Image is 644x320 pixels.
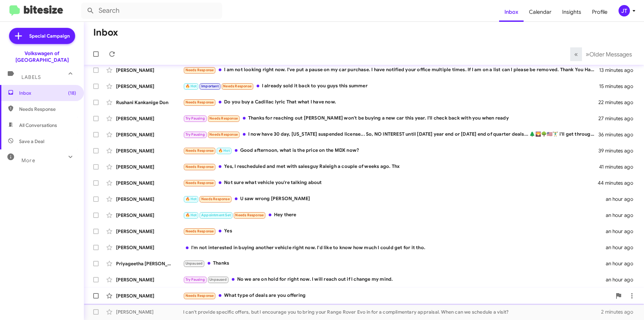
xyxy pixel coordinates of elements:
span: Special Campaign [29,33,70,39]
span: More [21,157,35,164]
a: Profile [587,2,613,22]
div: [PERSON_NAME] [116,212,183,219]
span: Unpaused [185,261,203,266]
span: 🔥 Hot [218,148,230,153]
div: [PERSON_NAME] [116,309,183,315]
div: I'm not interested in buying another vehicle right now. I'd like to know how much I could get for... [183,244,606,251]
span: All Conversations [19,122,57,129]
span: Try Pausing [185,277,205,282]
span: Needs Response [223,84,252,88]
div: an hour ago [606,228,639,235]
div: [PERSON_NAME] [116,292,183,299]
div: I can't provide specific offers, but I encourage you to bring your Range Rover Evo in for a compl... [183,309,601,315]
div: JT [619,5,630,16]
div: 27 minutes ago [598,115,639,122]
button: JT [613,5,637,16]
div: 39 minutes ago [598,147,639,154]
div: Yes, I rescheduled and met with salesguy Raleigh a couple of weeks ago. Thx [183,163,599,171]
span: » [586,50,589,58]
a: Calendar [524,2,557,22]
nav: Page navigation example [571,47,636,61]
span: Inbox [19,90,76,96]
span: Needs Response [185,293,214,298]
div: Not sure what vehicle you're talking about [183,179,598,187]
div: [PERSON_NAME] [116,115,183,122]
span: Needs Response [185,229,214,233]
div: an hour ago [606,196,639,202]
div: 36 minutes ago [598,131,639,138]
div: Good afternoon, what is the price on the MDX now? [183,147,598,154]
div: Do you buy a Cadillac lyric That what I have now. [183,98,598,106]
span: Try Pausing [185,132,205,137]
div: 44 minutes ago [598,180,639,186]
div: [PERSON_NAME] [116,228,183,235]
div: [PERSON_NAME] [116,244,183,251]
span: Unpaused [209,277,227,282]
div: [PERSON_NAME] [116,196,183,202]
div: I am not looking right now. I've put a pause on my car purchase. I have notified your office mult... [183,66,599,74]
div: What type of deals are you offering [183,292,612,300]
a: Insights [557,2,587,22]
button: Previous [570,47,582,61]
span: Needs Response [185,148,214,153]
span: Needs Response [235,213,264,217]
div: an hour ago [606,276,639,283]
a: Special Campaign [9,28,75,44]
span: 🔥 Hot [185,197,197,201]
h1: Inbox [93,27,118,38]
span: Needs Response [209,116,238,121]
span: Try Pausing [185,116,205,121]
div: No we are on hold for right now. I will reach out if I change my mind. [183,276,606,283]
div: [PERSON_NAME] [116,276,183,283]
div: Hey there [183,211,606,219]
div: [PERSON_NAME] [116,164,183,170]
div: 13 minutes ago [599,67,639,74]
span: Needs Response [19,106,76,112]
div: 15 minutes ago [599,83,639,90]
div: Rushani Kankanige Don [116,99,183,106]
span: Needs Response [185,165,214,169]
div: Yes [183,227,606,235]
a: Inbox [499,2,524,22]
div: Thanks [183,260,606,267]
span: (18) [68,90,76,96]
span: Needs Response [185,100,214,104]
div: [PERSON_NAME] [116,67,183,74]
span: Important [201,84,219,88]
div: 41 minutes ago [599,164,639,170]
span: Needs Response [201,197,230,201]
div: I already sold it back to you guys this summer [183,82,599,90]
div: U saw wrong [PERSON_NAME] [183,195,606,203]
span: Needs Response [185,181,214,185]
span: 🔥 Hot [185,213,197,217]
span: Needs Response [185,68,214,72]
input: Search [81,3,222,19]
span: Save a Deal [19,138,44,145]
span: Labels [21,74,41,80]
div: an hour ago [606,212,639,219]
div: Priyageetha [PERSON_NAME] [116,260,183,267]
span: Needs Response [209,132,238,137]
span: Older Messages [589,51,632,58]
span: « [574,50,578,58]
div: I now have 30 day, [US_STATE] suspended license... So, NO INTEREST until [DATE] year end or [DATE... [183,131,598,138]
div: [PERSON_NAME] [116,131,183,138]
div: [PERSON_NAME] [116,83,183,90]
div: an hour ago [606,244,639,251]
span: Appointment Set [201,213,231,217]
div: 22 minutes ago [598,99,639,106]
div: 2 minutes ago [601,309,639,315]
button: Next [582,47,636,61]
div: an hour ago [606,260,639,267]
div: [PERSON_NAME] [116,180,183,186]
div: [PERSON_NAME] [116,147,183,154]
span: 🔥 Hot [185,84,197,88]
div: Thanks for reaching out [PERSON_NAME] won't be buying a new car this year. I'll check back with y... [183,115,598,122]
